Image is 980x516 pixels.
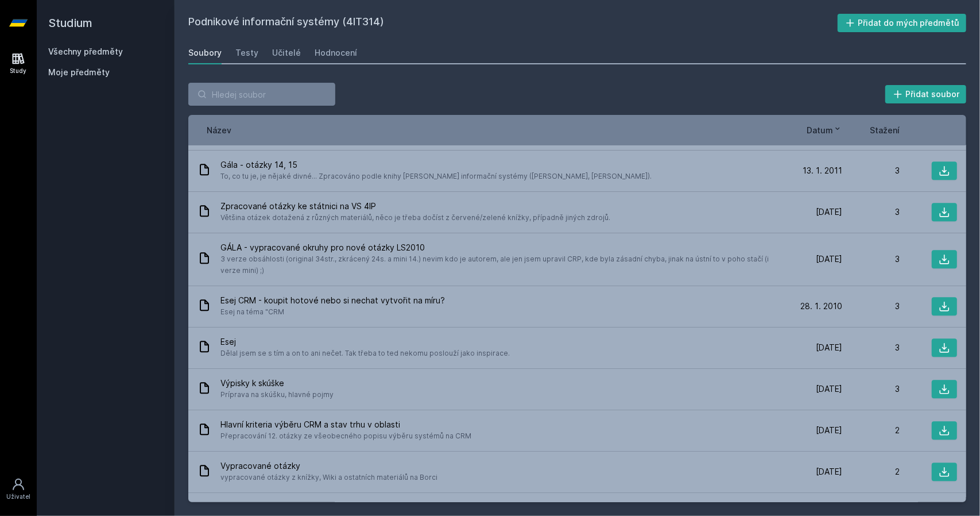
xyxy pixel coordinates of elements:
[220,253,780,276] span: 3 verze obsáhlosti (original 34str., zkrácený 24s. a mini 14.) nevim kdo je autorem, ale jen jsem...
[842,165,900,176] div: 3
[315,41,357,64] a: Hodnocení
[220,348,510,359] span: Dělal jsem se s tím a on to ani nečet. Tak třeba to ted nekomu poslouží jako inspirace.
[48,47,123,56] a: Všechny předměty
[220,242,780,253] span: GÁLA - vypracované okruhy pro nové otázky LS2010
[272,41,301,64] a: Učitelé
[870,124,900,136] button: Stažení
[816,206,842,218] span: [DATE]
[885,85,967,103] button: Přidat soubor
[800,301,842,312] span: 28. 1. 2010
[220,171,652,182] span: To, co tu je, je nějaké divné... Zpracováno podle knihy [PERSON_NAME] informační systémy ([PERSON...
[816,253,842,265] span: [DATE]
[220,201,610,212] span: Zpracované otázky ke státnici na VS 4IP
[272,47,301,59] div: Učitelé
[816,425,842,436] span: [DATE]
[842,342,900,353] div: 3
[188,83,335,106] input: Hledej soubor
[188,14,838,32] h2: Podnikové informační systémy (4IT314)
[2,46,34,81] a: Study
[220,460,437,472] span: Vypracované otázky
[220,336,510,348] span: Esej
[816,466,842,478] span: [DATE]
[220,472,437,483] span: vypracované otázky z knížky, Wiki a ostatních materiálů na Borci
[842,425,900,436] div: 2
[842,301,900,312] div: 3
[838,14,967,32] button: Přidat do mých předmětů
[188,47,222,59] div: Soubory
[207,124,231,136] button: Název
[220,212,610,224] span: Většina otázek dotažená z různých materiálů, něco je třeba dočíst z červené/zelené knížky, případ...
[48,67,110,78] span: Moje předměty
[220,306,445,318] span: Esej na téma "CRM
[842,206,900,218] div: 3
[220,419,471,430] span: Hlavní kriteria výběru CRM a stav trhu v oblasti
[842,466,900,478] div: 2
[6,492,30,501] div: Uživatel
[220,378,334,389] span: Výpisky k skúške
[803,165,842,176] span: 13. 1. 2011
[220,502,412,513] span: Vypracované otázky pro 4IT314
[842,253,900,265] div: 3
[10,67,27,75] div: Study
[816,342,842,353] span: [DATE]
[842,383,900,395] div: 3
[220,389,334,401] span: Príprava na skúšku, hlavné pojmy
[188,41,222,64] a: Soubory
[816,383,842,395] span: [DATE]
[235,47,258,59] div: Testy
[2,472,34,507] a: Uživatel
[220,295,445,306] span: Esej CRM - koupit hotové nebo si nechat vytvořit na míru?
[807,124,833,136] span: Datum
[220,159,652,171] span: Gála - otázky 14, 15
[315,47,357,59] div: Hodnocení
[235,41,258,64] a: Testy
[807,124,842,136] button: Datum
[220,430,471,442] span: Přepracování 12. otázky ze všeobecného popisu výběru systémů na CRM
